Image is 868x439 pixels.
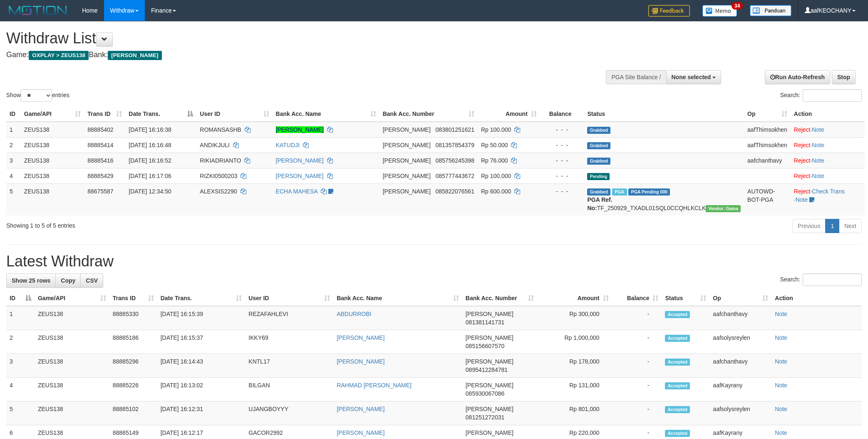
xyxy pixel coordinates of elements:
span: Copy 085156607570 to clipboard [466,343,504,349]
td: ZEUS138 [21,183,84,216]
span: 88885416 [87,157,113,164]
td: UJANGBOYYY [245,401,333,425]
th: Amount: activate to sort column ascending [537,291,612,306]
span: Accepted [665,311,690,318]
td: 5 [6,401,35,425]
th: Op: activate to sort column ascending [709,291,771,306]
td: 88885226 [109,378,157,401]
span: [PERSON_NAME] [466,311,513,317]
th: Status [584,106,744,122]
span: Accepted [665,335,690,342]
span: Copy 085930067086 to clipboard [466,390,504,397]
span: [PERSON_NAME] [466,406,513,412]
td: 88885186 [109,330,157,354]
td: TF_250929_TXADL01SQL0CCQHLKCLK [584,183,744,216]
a: Copy [55,273,81,288]
th: Date Trans.: activate to sort column descending [125,106,196,122]
span: PGA Pending [628,188,670,196]
td: [DATE] 16:15:39 [157,306,246,330]
span: Copy 081251272031 to clipboard [466,414,504,421]
span: 88675587 [87,188,113,195]
th: Bank Acc. Number: activate to sort column ascending [379,106,478,122]
td: - [612,378,662,401]
span: [PERSON_NAME] [466,334,513,341]
a: Note [775,311,787,317]
td: 4 [6,378,35,401]
td: ZEUS138 [21,153,84,168]
span: [PERSON_NAME] [466,382,513,389]
th: Date Trans.: activate to sort column ascending [157,291,246,306]
td: - [612,401,662,425]
td: 88885330 [109,306,157,330]
th: Action [771,291,862,306]
a: [PERSON_NAME] [337,406,384,412]
td: - [612,306,662,330]
a: ABDURROBI [337,311,371,317]
th: Balance [540,106,584,122]
a: Reject [794,173,811,179]
th: User ID: activate to sort column ascending [196,106,272,122]
a: Note [812,157,824,164]
span: Grabbed [587,158,610,165]
a: KATUDJI [276,142,300,148]
span: Accepted [665,430,690,437]
span: None selected [672,74,711,80]
a: Note [775,406,787,412]
span: Copy 083801251621 to clipboard [435,126,474,133]
a: Reject [794,142,811,148]
a: RAHMAD [PERSON_NAME] [337,382,412,389]
a: Note [812,142,824,148]
td: ZEUS138 [21,137,84,153]
td: aafchanthavy [709,354,771,378]
span: Copy 085822076561 to clipboard [435,188,474,195]
a: Next [839,219,862,233]
a: [PERSON_NAME] [337,429,384,436]
span: [PERSON_NAME] [466,429,513,436]
span: [PERSON_NAME] [383,157,431,164]
a: Reject [794,157,811,164]
a: 1 [825,219,839,233]
input: Search: [803,273,862,286]
a: Run Auto-Refresh [765,70,830,84]
th: Game/API: activate to sort column ascending [35,291,109,306]
h1: Latest Withdraw [6,253,862,270]
div: - - - [543,141,581,149]
td: IKKY69 [245,330,333,354]
a: [PERSON_NAME] [276,157,324,164]
button: None selected [666,70,722,84]
span: 88885402 [87,126,113,133]
td: 2 [6,137,21,153]
th: ID: activate to sort column descending [6,291,35,306]
th: Bank Acc. Name: activate to sort column ascending [333,291,462,306]
a: ECHA MAHESA [276,188,317,195]
div: - - - [543,156,581,165]
span: Accepted [665,359,690,366]
img: Feedback.jpg [648,5,690,17]
td: AUTOWD-BOT-PGA [744,183,791,216]
span: ROMANSASHB [200,126,241,133]
td: KNTL17 [245,354,333,378]
td: [DATE] 16:12:31 [157,401,246,425]
td: aafThimsokhen [744,122,791,138]
a: Previous [792,219,826,233]
a: [PERSON_NAME] [276,173,324,179]
span: RIZKI0500203 [200,173,237,179]
span: Copy 081357854379 to clipboard [435,142,474,148]
span: 88885429 [87,173,113,179]
th: Trans ID: activate to sort column ascending [109,291,157,306]
h4: Game: Bank: [6,51,570,59]
td: aafsolysreylen [709,401,771,425]
span: [DATE] 16:16:38 [129,126,171,133]
th: Action [791,106,865,122]
a: Stop [832,70,856,84]
span: [DATE] 16:16:48 [129,142,171,148]
span: Pending [587,173,610,180]
td: 88885102 [109,401,157,425]
a: [PERSON_NAME] [337,334,384,341]
td: Rp 1,000,000 [537,330,612,354]
span: Copy [61,277,75,284]
td: 5 [6,183,21,216]
td: · [791,153,865,168]
th: Bank Acc. Name: activate to sort column ascending [273,106,379,122]
th: Balance: activate to sort column ascending [612,291,662,306]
